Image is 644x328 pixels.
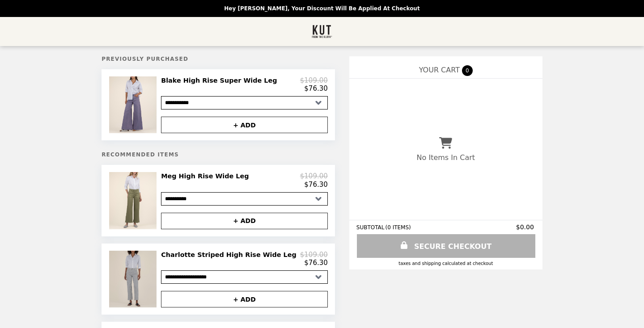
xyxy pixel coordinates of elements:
[161,251,300,259] h2: Charlotte Striped High Rise Wide Leg
[161,172,252,180] h2: Meg High Rise Wide Leg
[224,5,419,12] p: Hey [PERSON_NAME], your discount will be applied at checkout
[161,117,328,133] button: + ADD
[516,223,535,231] span: $0.00
[300,76,328,84] p: $109.00
[161,96,328,109] select: Select a product variant
[102,56,335,62] h5: Previously Purchased
[386,224,411,231] span: ( 0 ITEMS )
[161,192,328,206] select: Select a product variant
[356,261,535,266] div: Taxes and Shipping calculated at checkout
[304,259,328,267] p: $76.30
[417,153,475,162] p: No Items In Cart
[109,251,159,307] img: Charlotte Striped High Rise Wide Leg
[300,172,328,180] p: $109.00
[161,76,280,84] h2: Blake High Rise Super Wide Leg
[304,181,328,189] p: $76.30
[304,84,328,93] p: $76.30
[462,65,473,76] span: 0
[419,66,460,74] span: YOUR CART
[161,270,328,284] select: Select a product variant
[109,76,159,133] img: Blake High Rise Super Wide Leg
[102,151,335,158] h5: Recommended Items
[312,22,333,41] img: Brand Logo
[109,172,159,229] img: Meg High Rise Wide Leg
[356,224,386,231] span: SUBTOTAL
[161,291,328,307] button: + ADD
[300,251,328,259] p: $109.00
[161,213,328,229] button: + ADD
